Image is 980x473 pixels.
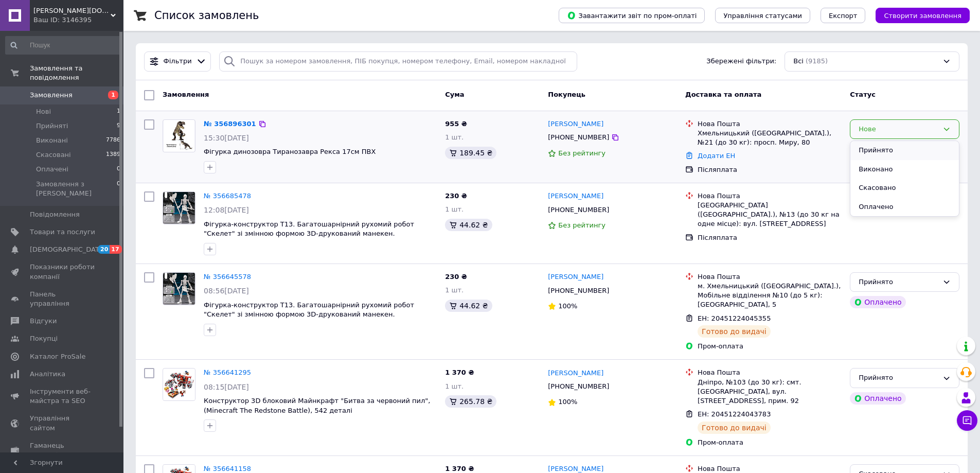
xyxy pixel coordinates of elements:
span: Збережені фільтри: [706,57,776,66]
span: 0 [117,165,120,174]
a: Фігурка-конструктор T13. Багатошарнірний рухомий робот "Скелет" зі змінною формою 3D-друкований м... [204,220,414,238]
span: 230 ₴ [445,273,467,281]
li: Виконано [850,160,959,179]
a: № 356685478 [204,192,251,200]
img: Фото товару [163,273,195,304]
div: Оплачено [850,296,905,308]
span: Замовлення та повідомлення [30,64,123,82]
a: Фото товару [163,272,195,305]
a: Додати ЕН [698,152,735,160]
span: Гаманець компанії [30,441,95,460]
span: Завантажити звіт по пром-оплаті [567,11,697,20]
span: Показники роботи компанії [30,262,95,281]
div: 44.62 ₴ [445,300,492,312]
span: 1 шт. [445,286,464,294]
span: 20 [98,245,110,254]
span: Управління сайтом [30,414,95,432]
span: Аналітика [30,370,65,379]
div: [PHONE_NUMBER] [546,380,611,393]
span: 1 370 ₴ [445,465,474,472]
span: 08:56[DATE] [204,287,249,295]
div: Оплачено [850,392,905,405]
span: 1 370 ₴ [445,369,474,376]
img: Фото товару [163,192,195,223]
div: [GEOGRAPHIC_DATA] ([GEOGRAPHIC_DATA].), №13 (до 30 кг на одне місце): вул. [STREET_ADDRESS] [698,201,842,229]
h1: Список замовлень [154,9,259,22]
span: 230 ₴ [445,192,467,200]
div: 44.62 ₴ [445,219,492,231]
span: Cума [445,91,464,98]
span: [DEMOGRAPHIC_DATA] [30,245,106,254]
div: Ваш ID: 3146395 [33,15,123,25]
a: № 356896301 [204,120,256,128]
div: Пром-оплата [698,342,842,351]
span: 1 шт. [445,205,464,213]
span: 15:30[DATE] [204,134,249,142]
a: № 356641295 [204,369,251,376]
button: Управління статусами [715,8,810,23]
div: Прийнято [859,373,938,383]
span: Відгуки [30,317,57,326]
button: Експорт [821,8,866,23]
span: 9 [117,121,120,131]
span: ЕН: 20451224045355 [698,314,771,322]
span: Управління статусами [723,12,802,20]
a: Фігурка-конструктор T13. Багатошарнірний рухомий робот "Скелет" зі змінною формою 3D-друкований м... [204,301,414,319]
a: [PERSON_NAME] [548,191,603,201]
div: [PHONE_NUMBER] [546,131,611,144]
span: Замовлення [30,91,73,100]
span: Повідомлення [30,210,80,219]
span: Без рейтингу [558,149,605,157]
a: Конструктор 3D блоковий Майнкрафт "Битва за червоний пил", (Minecraft The Redstone Battle), 542 д... [204,397,430,414]
span: Фільтри [164,57,192,66]
div: Пром-оплата [698,438,842,447]
span: Нові [36,107,51,116]
a: [PERSON_NAME] [548,272,603,282]
div: [PHONE_NUMBER] [546,203,611,217]
div: Нове [859,124,938,135]
span: 1389 [106,150,120,160]
span: Створити замовлення [884,12,961,20]
div: Готово до видачі [698,325,771,338]
span: ЕН: 20451224043783 [698,410,771,418]
a: Фігурка динозовра Тиранозавра Рекса 17см ПВХ [204,148,376,155]
span: Каталог ProSale [30,352,85,361]
span: 0 [117,180,120,198]
span: Всі [793,57,804,66]
span: Замовлення з [PERSON_NAME] [36,180,117,198]
a: Створити замовлення [865,11,970,19]
span: 1 шт. [445,382,464,390]
button: Створити замовлення [876,8,970,23]
div: Хмельницький ([GEOGRAPHIC_DATA].), №21 (до 30 кг): просп. Миру, 80 [698,129,842,147]
span: 1 [117,107,120,116]
span: Панель управління [30,290,95,308]
a: № 356641158 [204,465,251,472]
div: Нова Пошта [698,368,842,377]
span: Прийняті [36,121,68,131]
span: 100% [558,398,577,406]
button: Чат з покупцем [957,410,977,431]
a: Фото товару [163,368,195,401]
a: Фото товару [163,119,195,152]
span: Доставка та оплата [685,91,761,98]
span: Виконані [36,136,68,145]
span: 1 [108,91,118,99]
div: 265.78 ₴ [445,395,496,408]
li: Оплачено [850,198,959,217]
span: 17 [110,245,121,254]
span: Інструменти веб-майстра та SEO [30,387,95,406]
div: Дніпро, №103 (до 30 кг): смт. [GEOGRAPHIC_DATA], вул. [STREET_ADDRESS], прим. 92 [698,378,842,406]
div: Прийнято [859,277,938,288]
span: Без рейтингу [558,221,605,229]
li: Скасовано [850,179,959,198]
li: Прийнято [850,141,959,160]
span: Покупець [548,91,585,98]
span: Оплачені [36,165,68,174]
span: Покупці [30,334,58,343]
span: 7786 [106,136,120,145]
div: 189.45 ₴ [445,147,496,159]
button: Завантажити звіт по пром-оплаті [559,8,705,23]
